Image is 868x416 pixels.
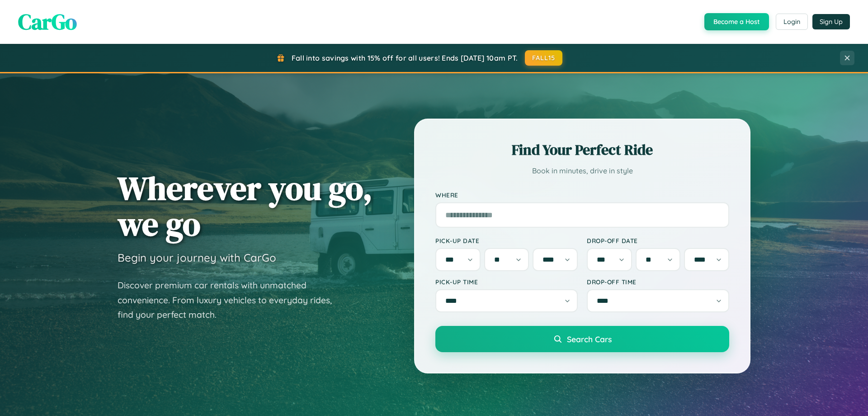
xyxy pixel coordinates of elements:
label: Pick-up Time [435,278,578,286]
label: Where [435,191,729,199]
button: Search Cars [435,326,729,352]
button: Login [776,14,808,30]
p: Discover premium car rentals with unmatched convenience. From luxury vehicles to everyday rides, ... [118,278,344,322]
span: Search Cars [567,334,612,344]
h3: Begin your journey with CarGo [118,251,276,264]
label: Drop-off Date [587,237,729,244]
h1: Wherever you go, we go [118,170,373,242]
h2: Find Your Perfect Ride [435,140,729,160]
p: Book in minutes, drive in style [435,164,729,177]
button: Become a Host [704,13,769,30]
label: Drop-off Time [587,278,729,286]
button: Sign Up [812,14,850,29]
button: FALL15 [525,50,563,66]
span: CarGo [18,7,77,37]
span: Fall into savings with 15% off for all users! Ends [DATE] 10am PT. [292,53,518,62]
label: Pick-up Date [435,237,578,244]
